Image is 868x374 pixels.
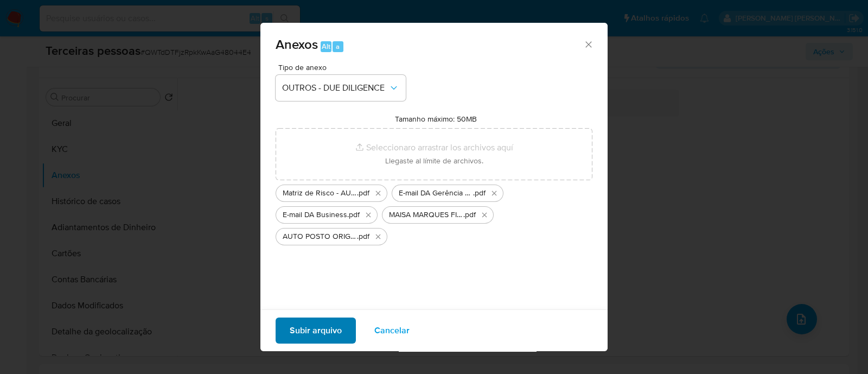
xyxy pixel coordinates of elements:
span: Cancelar [374,319,410,343]
span: Anexos [276,35,318,54]
button: Cerrar [583,39,593,49]
button: Eliminar AUTO POSTO ORIGINAL BRASILIA 409 DERIVADOS DE PETROLEO LTDA cnpj.pdf [372,230,385,243]
span: a [336,41,340,52]
label: Tamanho máximo: 50MB [395,114,477,124]
span: .pdf [357,188,369,199]
span: OUTROS - DUE DILIGENCE [282,83,388,93]
span: .pdf [357,231,369,242]
button: Eliminar E-mail DA Gerência PLD.pdf [488,187,501,200]
span: .pdf [473,188,486,199]
span: .pdf [347,210,360,220]
button: Eliminar MAISA MARQUES FIORILLO DE ARAUJO softon.pdf [478,208,491,221]
button: Eliminar E-mail DA Business.pdf [362,208,375,221]
button: OUTROS - DUE DILIGENCE [276,75,406,101]
span: Subir arquivo [290,319,342,343]
span: E-mail DA Gerência PLD [399,188,473,199]
ul: Archivos seleccionados [276,180,592,245]
span: AUTO POSTO ORIGINAL BRASILIA 409 DERIVADOS DE PETROLEO LTDA cnpj [283,231,357,242]
button: Subir arquivo [276,318,356,344]
span: MAISA MARQUES FIORILLO DE ARAUJO softon [389,210,463,220]
span: Tipo de anexo [278,64,409,71]
span: E-mail DA Business [283,210,347,220]
button: Cancelar [360,318,424,344]
button: Eliminar Matriz de Risco - AUTO POSTO ORIGINAL BRASILIA 409 DERIVADOS DE PETROLEO LTDA.pdf [372,187,385,200]
span: Alt [322,41,330,52]
span: .pdf [463,210,476,220]
span: Matriz de Risco - AUTO POSTO ORIGINAL BRASILIA 409 DERIVADOS DE PETROLEO LTDA [283,188,357,199]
